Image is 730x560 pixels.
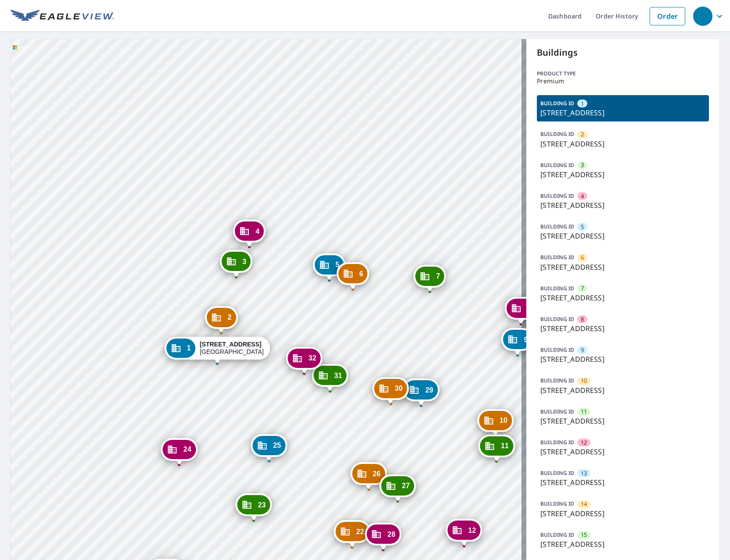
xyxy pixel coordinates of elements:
span: 3 [581,161,584,169]
span: 31 [334,372,342,379]
span: 7 [436,273,440,279]
div: Dropped pin, building 1, Commercial property, 1404 N 16th St Saint Louis, MO 63106 [165,337,270,364]
span: 6 [581,253,584,262]
span: 25 [273,442,281,449]
div: Dropped pin, building 24, Commercial property, 1352 N 16th St Saint Louis, MO 63106 [161,438,198,465]
span: 15 [581,531,587,539]
p: BUILDING ID [540,469,574,477]
div: Dropped pin, building 25, Commercial property, 1307 N 14th St Saint Louis, MO 63106 [251,434,287,461]
span: 1 [581,100,584,108]
span: 6 [359,271,363,277]
p: [STREET_ADDRESS] [540,477,705,488]
p: BUILDING ID [540,223,574,230]
p: [STREET_ADDRESS] [540,385,705,396]
span: 24 [183,446,191,453]
span: 12 [468,527,476,534]
span: 7 [581,284,584,292]
p: BUILDING ID [540,408,574,415]
div: Dropped pin, building 28, Commercial property, 1434 Cass Ave Saint Louis, MO 63106 [365,523,402,550]
div: [GEOGRAPHIC_DATA] [200,341,264,356]
span: 8 [581,315,584,324]
a: Order [650,7,685,25]
div: Dropped pin, building 11, Commercial property, 1423 N 14th St Saint Louis, MO 63106 [478,435,515,462]
div: Dropped pin, building 5, Commercial property, 1538 Cass Ave Saint Louis, MO 63106 [313,253,345,281]
span: 5 [581,223,584,231]
p: BUILDING ID [540,500,574,507]
p: BUILDING ID [540,439,574,446]
p: BUILDING ID [540,377,574,384]
span: 12 [581,439,587,447]
span: 13 [581,469,587,478]
div: Dropped pin, building 26, Commercial property, 1434 Cass Ave Saint Louis, MO 63106 [350,462,387,489]
p: Product type [537,70,709,78]
div: Dropped pin, building 27, Commercial property, 1434 Cass Ave Saint Louis, MO 63106 [379,474,416,502]
span: 3 [242,258,246,265]
span: 22 [356,528,364,535]
span: 4 [255,228,259,235]
div: Dropped pin, building 4, Commercial property, 1470 N 16th St Saint Louis, MO 63106 [233,220,266,247]
p: BUILDING ID [540,130,574,138]
span: 23 [258,502,266,508]
span: 32 [309,355,316,361]
div: Dropped pin, building 32, Commercial property, 1533 Cochran Pl Saint Louis, MO 63106 [286,347,323,374]
span: 30 [395,385,403,392]
p: [STREET_ADDRESS] [540,416,705,426]
div: Dropped pin, building 6, Commercial property, 1500 Cass Ave Saint Louis, MO 63106 [337,262,369,289]
div: Dropped pin, building 2, Commercial property, 1424 N 16th St Saint Louis, MO 63106 [205,306,237,333]
p: BUILDING ID [540,285,574,292]
div: Dropped pin, building 10, Commercial property, 1443 N 14th St Saint Louis, MO 63106 [477,409,514,436]
p: [STREET_ADDRESS] [540,354,705,364]
p: Buildings [537,46,709,59]
p: BUILDING ID [540,346,574,353]
p: [STREET_ADDRESS] [540,508,705,519]
div: Dropped pin, building 12, Commercial property, 1415 N 14th St Saint Louis, MO 63106 [446,519,482,546]
span: 5 [335,261,339,268]
p: [STREET_ADDRESS] [540,292,705,303]
p: BUILDING ID [540,100,574,107]
span: 2 [227,314,231,321]
span: 11 [581,407,587,416]
div: Dropped pin, building 29, Commercial property, 1419 Cochran Pl Saint Louis, MO 63106 [403,378,439,406]
span: 26 [373,471,381,477]
span: 9 [524,336,528,343]
span: 28 [388,531,396,538]
div: Dropped pin, building 31, Commercial property, 1503 Cochran Pl Saint Louis, MO 63106 [312,364,348,391]
p: [STREET_ADDRESS] [540,446,705,457]
p: [STREET_ADDRESS] [540,231,705,241]
span: 10 [500,417,507,424]
div: Dropped pin, building 8, Commercial property, 1434 Cass Ave Saint Louis, MO 63106 [505,297,537,324]
div: Dropped pin, building 30, Commercial property, 1451 Cochran Pl Saint Louis, MO 63106 [372,377,409,404]
div: Dropped pin, building 22, Commercial property, 1434 Cass Ave Saint Louis, MO 63106 [334,520,370,547]
span: 29 [425,387,433,393]
strong: [STREET_ADDRESS] [200,341,262,348]
div: Dropped pin, building 23, Commercial property, 1436 Cass Ave Saint Louis, MO 63106 [235,493,272,521]
p: [STREET_ADDRESS] [540,323,705,334]
p: [STREET_ADDRESS] [540,139,705,149]
span: 27 [402,482,410,489]
p: BUILDING ID [540,192,574,200]
p: [STREET_ADDRESS] [540,169,705,180]
div: Dropped pin, building 9, Commercial property, 1445 N 14th St Saint Louis, MO 63106 [501,328,534,355]
p: [STREET_ADDRESS] [540,107,705,118]
p: BUILDING ID [540,253,574,261]
div: Dropped pin, building 7, Commercial property, 1434 Cass Ave Saint Louis, MO 63106 [414,265,446,292]
p: [STREET_ADDRESS] [540,539,705,549]
div: Dropped pin, building 3, Commercial property, 1460 N 16th St Saint Louis, MO 63106 [220,250,252,277]
p: [STREET_ADDRESS] [540,262,705,272]
span: 10 [581,377,587,385]
img: EV Logo [11,10,114,23]
span: 1 [187,345,191,351]
span: 2 [581,130,584,139]
span: 4 [581,192,584,200]
p: Premium [537,78,709,85]
span: 11 [501,442,509,449]
p: BUILDING ID [540,531,574,539]
p: [STREET_ADDRESS] [540,200,705,210]
span: 9 [581,346,584,354]
p: BUILDING ID [540,161,574,169]
p: BUILDING ID [540,315,574,323]
span: 14 [581,500,587,508]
